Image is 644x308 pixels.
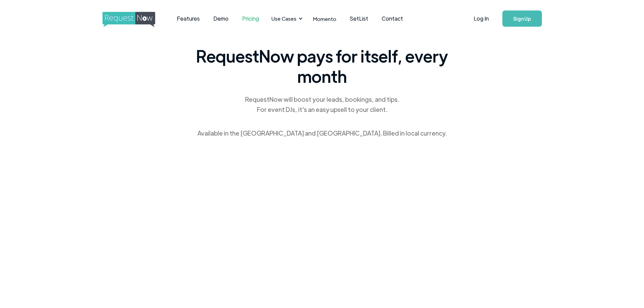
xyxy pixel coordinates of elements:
a: Sign Up [502,10,542,27]
a: Contact [375,8,410,29]
a: Pricing [235,8,266,29]
a: SetList [343,8,375,29]
span: RequestNow pays for itself, every month [194,46,451,86]
div: Use Cases [267,8,305,29]
a: home [102,12,153,25]
div: Use Cases [271,15,296,22]
div: RequestNow will boost your leads, bookings, and tips. For event DJs, it's an easy upsell to your ... [244,94,400,115]
div: Available in the [GEOGRAPHIC_DATA] and [GEOGRAPHIC_DATA]. Billed in local currency. [197,128,447,138]
a: Momento [306,9,343,29]
a: Demo [207,8,235,29]
a: Features [170,8,207,29]
img: requestnow logo [102,12,168,27]
a: Log In [467,7,496,30]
